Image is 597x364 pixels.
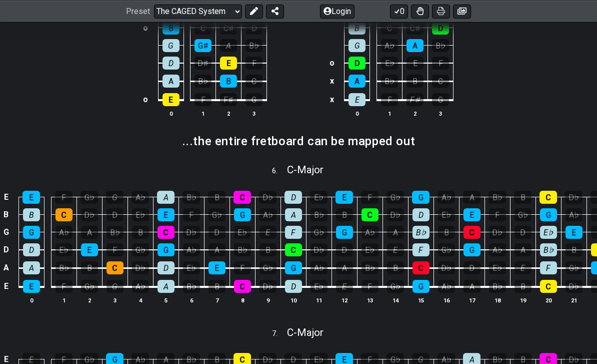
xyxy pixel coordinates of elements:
[272,166,287,177] span: 6 .
[178,295,204,305] th: 6
[402,109,428,119] th: 2
[514,191,531,204] div: B
[428,109,453,119] th: 3
[220,93,237,106] div: F♯
[432,4,450,18] button: Print
[259,208,276,221] div: A♭
[245,4,263,18] button: Edit Preset
[514,208,531,221] div: G♭
[310,191,327,204] div: E♭
[153,295,178,305] th: 5
[208,191,225,204] div: B
[157,191,174,204] div: A
[489,208,506,221] div: F
[484,295,510,305] th: 18
[259,226,276,239] div: E
[361,191,378,204] div: F
[81,243,98,256] div: E
[194,57,211,70] div: D♯
[453,4,471,18] button: Create image
[348,75,365,88] div: A
[514,280,531,293] div: B
[463,208,480,221] div: E
[561,295,586,305] th: 21
[55,261,72,274] div: B♭
[162,39,179,52] div: G
[272,328,287,339] span: 7 .
[390,4,408,18] button: 0
[127,295,153,305] th: 4
[229,295,255,305] th: 8
[361,261,378,274] div: B♭
[132,243,149,256] div: G♭
[310,243,327,256] div: D♭
[411,4,429,18] button: Toggle Dexterity for all fretkits
[357,295,382,305] th: 13
[234,261,251,274] div: F
[23,226,40,239] div: G
[539,191,557,204] div: C
[514,243,531,256] div: A
[510,295,535,305] th: 19
[80,191,98,204] div: G♭
[463,226,480,239] div: C
[131,191,149,204] div: A♭
[285,208,302,221] div: A
[102,295,127,305] th: 3
[162,57,179,70] div: D
[540,208,557,221] div: G
[310,226,327,239] div: G♭
[220,39,237,52] div: A
[23,261,40,274] div: A
[259,243,276,256] div: B
[139,90,151,109] td: o
[412,208,429,221] div: D
[132,261,149,274] div: D♭
[432,22,449,35] div: D
[106,208,123,221] div: D
[23,208,40,221] div: B
[208,280,225,293] div: B
[381,39,398,52] div: A♭
[361,243,378,256] div: E♭
[336,226,353,239] div: G
[183,243,200,256] div: A♭
[162,22,179,35] div: B
[266,4,284,18] button: Share Preset
[285,280,302,293] div: D
[438,226,455,239] div: B
[208,261,225,274] div: E
[183,208,200,221] div: F
[22,191,40,204] div: E
[81,226,98,239] div: A
[565,226,582,239] div: E
[285,226,302,239] div: F
[336,280,353,293] div: E
[132,208,149,221] div: E♭
[183,280,200,293] div: B♭
[216,109,241,119] th: 2
[437,191,455,204] div: A♭
[285,261,302,274] div: G
[234,243,251,256] div: B♭
[234,280,251,293] div: C
[331,295,357,305] th: 12
[565,208,582,221] div: A♭
[406,75,423,88] div: B
[183,226,200,239] div: D♭
[259,280,276,293] div: D♭
[386,191,404,204] div: G♭
[208,243,225,256] div: A
[463,243,480,256] div: G
[326,54,338,72] td: o
[438,208,455,221] div: E♭
[326,72,338,90] td: x
[182,191,200,204] div: B♭
[412,191,429,204] div: G
[81,261,98,274] div: B
[132,280,149,293] div: A♭
[55,191,72,204] div: F
[535,295,561,305] th: 20
[81,280,98,293] div: G♭
[106,261,123,274] div: C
